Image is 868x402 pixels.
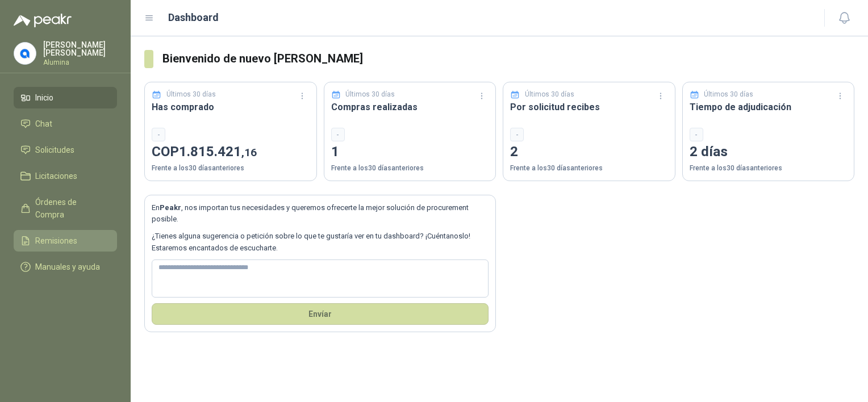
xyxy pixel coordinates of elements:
[14,139,117,161] a: Solicitudes
[510,141,668,163] p: 2
[690,100,848,114] h3: Tiempo de adjudicación
[14,165,117,187] a: Licitaciones
[35,261,100,273] span: Manuales y ayuda
[152,100,310,114] h3: Has comprado
[152,128,165,141] div: -
[43,59,117,66] p: Alumina
[14,191,117,225] a: Órdenes de Compra
[43,41,117,57] p: [PERSON_NAME] [PERSON_NAME]
[14,87,117,108] a: Inicio
[166,89,216,100] p: Últimos 30 días
[345,89,395,100] p: Últimos 30 días
[35,235,77,247] span: Remisiones
[331,163,489,174] p: Frente a los 30 días anteriores
[168,10,219,26] h1: Dashboard
[704,89,753,100] p: Últimos 30 días
[331,141,489,163] p: 1
[152,303,489,325] button: Envíar
[14,256,117,278] a: Manuales y ayuda
[14,14,72,27] img: Logo peakr
[162,50,854,68] h3: Bienvenido de nuevo [PERSON_NAME]
[690,163,848,174] p: Frente a los 30 días anteriores
[152,231,489,254] p: ¿Tienes alguna sugerencia o petición sobre lo que te gustaría ver en tu dashboard? ¡Cuéntanoslo! ...
[179,144,257,160] span: 1.815.421
[525,89,574,100] p: Últimos 30 días
[35,196,106,221] span: Órdenes de Compra
[35,144,74,156] span: Solicitudes
[331,100,489,114] h3: Compras realizadas
[35,91,53,104] span: Inicio
[152,141,310,163] p: COP
[14,113,117,135] a: Chat
[241,146,257,159] span: ,16
[690,128,703,141] div: -
[152,163,310,174] p: Frente a los 30 días anteriores
[510,163,668,174] p: Frente a los 30 días anteriores
[35,118,52,130] span: Chat
[331,128,345,141] div: -
[510,100,668,114] h3: Por solicitud recibes
[152,202,489,225] p: En , nos importan tus necesidades y queremos ofrecerte la mejor solución de procurement posible.
[510,128,524,141] div: -
[690,141,848,163] p: 2 días
[14,230,117,252] a: Remisiones
[35,170,77,182] span: Licitaciones
[160,203,181,212] b: Peakr
[14,43,36,64] img: Company Logo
